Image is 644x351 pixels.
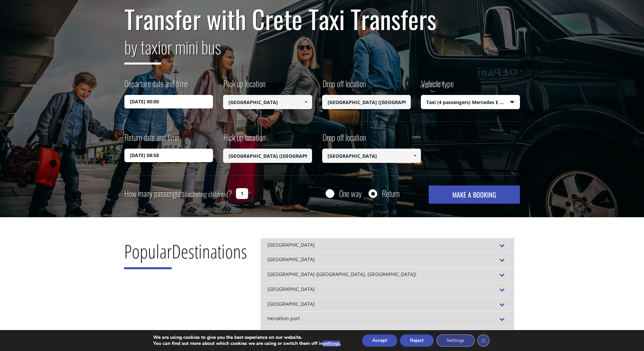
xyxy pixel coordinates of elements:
[429,185,520,204] button: MAKE A BOOKING
[409,149,421,163] a: Show All Items
[223,131,265,149] label: Pick up location
[421,78,454,95] label: Vehicle type
[399,95,410,109] a: Show All Items
[124,78,188,95] label: Departure date and time
[300,95,311,109] a: Show All Items
[261,282,514,297] div: [GEOGRAPHIC_DATA]
[322,78,366,95] label: Drop off location
[261,311,514,326] div: Heraklion port
[382,189,400,198] label: Return
[185,189,228,199] small: (including children)
[124,238,247,274] h2: Destinations
[223,149,312,163] input: Select pickup location
[223,78,265,95] label: Pick up location
[261,252,514,267] div: [GEOGRAPHIC_DATA]
[153,341,341,347] p: You can find out more about which cookies we are using or switch them off in .
[124,185,232,202] label: How many passengers ?
[322,131,366,149] label: Drop off location
[261,297,514,312] div: [GEOGRAPHIC_DATA]
[339,189,362,198] label: One way
[124,238,172,269] span: Popular
[322,95,411,109] input: Select drop-off location
[153,334,341,341] p: We are using cookies to give you the best experience on our website.
[400,334,434,347] button: Reject
[223,95,312,109] input: Select pickup location
[477,334,490,347] button: Close GDPR Cookie Banner
[261,326,514,341] div: Nautilux ([GEOGRAPHIC_DATA])
[124,131,179,149] label: Return date and time
[362,334,397,347] button: Accept
[323,341,340,347] button: settings
[261,267,514,282] div: [GEOGRAPHIC_DATA] ([GEOGRAPHIC_DATA], [GEOGRAPHIC_DATA])
[124,5,520,33] h1: Transfer with Crete Taxi Transfers
[421,95,520,109] span: Taxi (4 passengers) Mercedes E Class
[124,34,161,65] span: by taxi
[261,238,514,253] div: [GEOGRAPHIC_DATA]
[124,33,520,70] h2: or mini bus
[322,149,421,163] input: Select drop-off location
[300,149,311,163] a: Show All Items
[436,334,475,347] button: Settings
